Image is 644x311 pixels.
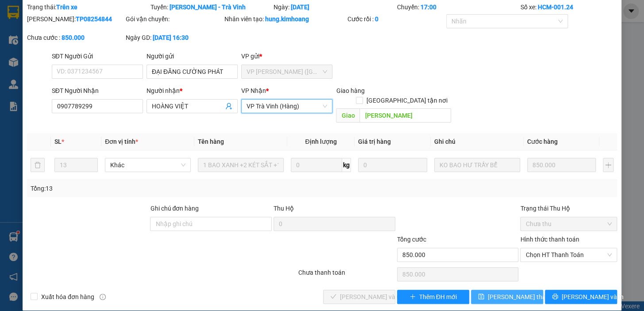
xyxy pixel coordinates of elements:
b: 17:00 [420,4,436,11]
span: Giá trị hàng [358,138,391,145]
strong: BIÊN NHẬN GỬI HÀNG [30,5,103,13]
span: HÙNG [47,56,66,65]
div: Chưa cước : [27,33,124,42]
input: VD: Bàn, Ghế [198,158,284,172]
span: SL [54,138,62,145]
span: Tổng cước [397,236,426,243]
span: PHƯỢNG [4,26,35,34]
div: Người gửi [147,51,238,61]
div: [PERSON_NAME]: [27,14,124,24]
span: VP [GEOGRAPHIC_DATA] - [4,17,101,34]
span: GIAO: [4,66,21,74]
span: plus [409,293,416,300]
th: Ghi chú [431,133,524,150]
span: Xuất hóa đơn hàng [38,292,98,302]
div: Cước rồi : [347,14,444,24]
b: HCM-001.24 [537,4,573,11]
span: Giao [336,108,359,123]
button: plusThêm ĐH mới [397,290,469,304]
div: Trạng thái Thu Hộ [520,203,617,213]
div: Chưa thanh toán [297,268,396,283]
span: [GEOGRAPHIC_DATA] tận nơi [363,96,451,105]
span: Định lượng [305,138,336,145]
span: VP Trà Vinh (Hàng) [247,100,327,113]
div: Ngày GD: [126,33,223,42]
span: VP [PERSON_NAME] ([GEOGRAPHIC_DATA]) [4,38,89,55]
b: 850.000 [62,34,85,41]
b: 0 [375,15,378,23]
span: [PERSON_NAME] và In [562,292,624,302]
button: plus [603,158,613,172]
span: Chưa thu [525,217,612,230]
span: VP Trần Phú (Hàng) [247,65,327,78]
span: Cước hàng [527,138,558,145]
button: check[PERSON_NAME] và Giao hàng [323,290,395,304]
b: [DATE] 16:30 [153,34,189,41]
span: Khác [110,158,185,172]
div: Nhân viên tạo: [224,14,346,24]
div: Người nhận [147,86,238,96]
input: 0 [358,158,427,172]
b: Trên xe [56,4,77,11]
button: delete [31,158,45,172]
div: SĐT Người Gửi [52,51,143,61]
div: Tuyến: [149,2,273,12]
b: [DATE] [291,4,309,11]
span: Đơn vị tính [105,138,138,145]
span: user-add [225,103,232,110]
p: GỬI: [4,17,129,34]
span: printer [552,293,558,300]
span: kg [342,158,351,172]
b: [PERSON_NAME] - Trà Vinh [169,4,245,11]
div: Chuyến: [396,2,520,12]
label: Hình thức thanh toán [520,236,579,243]
b: hung.kimhoang [265,15,309,23]
div: Ngày: [273,2,396,12]
input: Dọc đường [359,108,451,123]
input: Ghi Chú [434,158,520,172]
span: Chọn HT Thanh Toán [525,248,612,261]
button: printer[PERSON_NAME] và In [545,290,617,304]
span: Thu Hộ [274,205,294,212]
span: Thêm ĐH mới [419,292,457,302]
div: Tổng: 13 [31,184,249,193]
span: info-circle [100,294,106,300]
span: [PERSON_NAME] thay đổi [488,292,559,302]
label: Ghi chú đơn hàng [150,205,199,212]
div: VP gửi [241,51,332,61]
button: save[PERSON_NAME] thay đổi [471,290,543,304]
p: NHẬN: [4,38,129,55]
input: Ghi chú đơn hàng [150,217,272,231]
span: Tên hàng [198,138,224,145]
input: 0 [527,158,596,172]
span: Giao hàng [336,87,364,94]
b: TP08254844 [76,15,112,23]
span: VP Nhận [241,87,266,94]
span: save [478,293,484,300]
div: Gói vận chuyển: [126,14,223,24]
div: Trạng thái: [26,2,150,12]
span: 0977999909 - [4,56,66,65]
div: Số xe: [519,2,618,12]
div: SĐT Người Nhận [52,86,143,96]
